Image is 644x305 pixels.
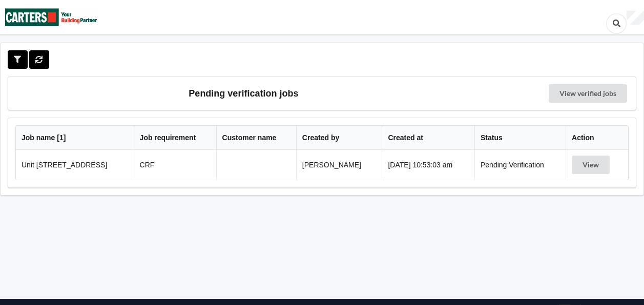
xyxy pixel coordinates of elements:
td: [PERSON_NAME] [296,150,382,180]
a: View verified jobs [549,84,627,103]
th: Action [566,126,628,150]
td: Unit [STREET_ADDRESS] [16,150,134,180]
th: Job name [ 1 ] [16,126,134,150]
td: Pending Verification [474,150,566,180]
th: Customer name [216,126,296,150]
th: Status [474,126,566,150]
a: View [572,161,612,169]
th: Job requirement [134,126,216,150]
td: [DATE] 10:53:03 am [382,150,474,180]
th: Created by [296,126,382,150]
div: User Profile [627,11,644,25]
img: Carters [5,1,97,34]
h3: Pending verification jobs [15,84,472,103]
button: View [572,156,610,174]
th: Created at [382,126,474,150]
td: CRF [134,150,216,180]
